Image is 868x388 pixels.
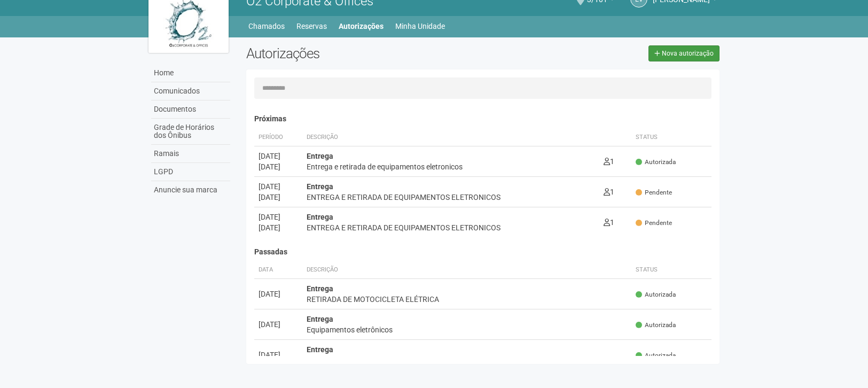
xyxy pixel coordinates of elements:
div: [DATE] [259,192,298,203]
span: Autorizada [636,351,676,360]
th: Período [254,129,302,146]
a: Home [151,64,230,82]
strong: Entrega [307,284,333,293]
th: Status [631,261,711,279]
th: Descrição [302,129,599,146]
div: entrega e retirada de equipamentos eletronicos [307,355,628,366]
div: [DATE] [259,350,298,360]
strong: Entrega [307,213,333,221]
a: Chamados [248,19,285,34]
a: Minha Unidade [395,19,445,34]
strong: Entrega [307,315,333,323]
div: [DATE] [259,222,298,233]
div: RETIRADA DE MOTOCICLETA ELÉTRICA [307,294,628,305]
span: 1 [604,188,614,196]
span: Pendente [636,219,672,228]
span: Autorizada [636,158,676,167]
div: ENTREGA E RETIRADA DE EQUIPAMENTOS ELETRONICOS [307,192,595,203]
div: ENTREGA E RETIRADA DE EQUIPAMENTOS ELETRONICOS [307,222,595,233]
a: Anuncie sua marca [151,181,230,199]
div: [DATE] [259,181,298,192]
div: Equipamentos eletrônicos [307,324,628,335]
a: LGPD [151,163,230,181]
th: Data [254,261,302,279]
span: 1 [604,218,614,227]
span: Autorizada [636,290,676,299]
th: Descrição [302,261,632,279]
a: Ramais [151,145,230,163]
span: Nova autorização [662,50,714,57]
div: [DATE] [259,212,298,222]
a: Documentos [151,100,230,119]
div: [DATE] [259,319,298,330]
span: Pendente [636,188,672,197]
th: Status [631,129,711,146]
a: Grade de Horários dos Ônibus [151,119,230,145]
a: Nova autorização [648,45,720,61]
span: Autorizada [636,321,676,330]
strong: Entrega [307,345,333,354]
strong: Entrega [307,152,333,160]
h2: Autorizações [246,45,475,61]
h4: Passadas [254,248,712,256]
strong: Entrega [307,182,333,191]
div: [DATE] [259,289,298,299]
span: 1 [604,157,614,166]
div: [DATE] [259,161,298,172]
a: Comunicados [151,82,230,100]
a: Autorizações [339,19,384,34]
a: Reservas [296,19,327,34]
div: [DATE] [259,151,298,161]
div: Entrega e retirada de equipamentos eletronicos [307,161,595,172]
h4: Próximas [254,115,712,123]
